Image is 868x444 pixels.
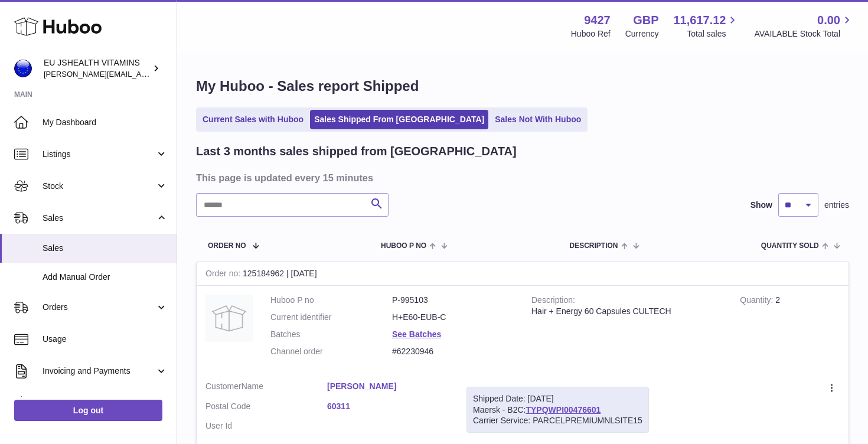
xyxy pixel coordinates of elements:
[205,269,243,281] strong: Order no
[44,57,150,80] div: EU JSHEALTH VITAMINS
[754,28,854,40] span: AVAILABLE Stock Total
[14,60,32,77] img: laura@jessicasepel.com
[750,200,772,211] label: Show
[208,242,246,250] span: Order No
[569,242,618,250] span: Description
[196,77,849,96] h1: My Huboo - Sales report Shipped
[531,295,575,308] strong: Description
[43,365,155,377] span: Invoicing and Payments
[44,69,237,79] span: [PERSON_NAME][EMAIL_ADDRESS][DOMAIN_NAME]
[392,346,514,357] dd: #62230946
[392,312,514,323] dd: H+E60-EUB-C
[14,400,162,421] a: Log out
[824,200,849,211] span: entries
[270,295,392,306] dt: Huboo P no
[43,272,168,283] span: Add Manual Order
[327,401,449,412] a: 60311
[270,346,392,357] dt: Channel order
[205,401,327,415] dt: Postal Code
[196,143,517,159] h2: Last 3 months sales shipped from [GEOGRAPHIC_DATA]
[754,12,854,40] a: 0.00 AVAILABLE Stock Total
[270,329,392,340] dt: Batches
[687,28,739,40] span: Total sales
[740,295,775,308] strong: Quantity
[43,149,155,160] span: Listings
[473,393,642,404] div: Shipped Date: [DATE]
[466,387,649,433] div: Maersk - B2C:
[673,12,739,40] a: 11,617.12 Total sales
[526,405,601,414] a: TYPQWPI00476601
[310,110,488,129] a: Sales Shipped From [GEOGRAPHIC_DATA]
[205,295,253,342] img: no-photo.jpg
[571,28,611,40] div: Huboo Ref
[43,334,168,345] span: Usage
[633,12,658,28] strong: GBP
[625,28,659,40] div: Currency
[43,243,168,254] span: Sales
[392,295,514,306] dd: P-995103
[43,213,155,224] span: Sales
[531,306,722,317] div: Hair + Energy 60 Capsules CULTECH
[473,415,642,426] div: Carrier Service: PARCELPREMIUMNLSITE15
[491,110,585,129] a: Sales Not With Huboo
[673,12,726,28] span: 11,617.12
[270,312,392,323] dt: Current identifier
[43,181,155,192] span: Stock
[731,286,849,372] td: 2
[817,12,840,28] span: 0.00
[205,381,242,391] span: Customer
[43,117,168,128] span: My Dashboard
[205,420,327,432] dt: User Id
[197,262,849,286] div: 125184962 | [DATE]
[198,110,308,129] a: Current Sales with Huboo
[761,242,819,250] span: Quantity Sold
[196,171,846,184] h3: This page is updated every 15 minutes
[584,12,611,28] strong: 9427
[381,242,426,250] span: Huboo P no
[43,302,155,313] span: Orders
[327,381,449,392] a: [PERSON_NAME]
[392,329,441,339] a: See Batches
[205,381,327,395] dt: Name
